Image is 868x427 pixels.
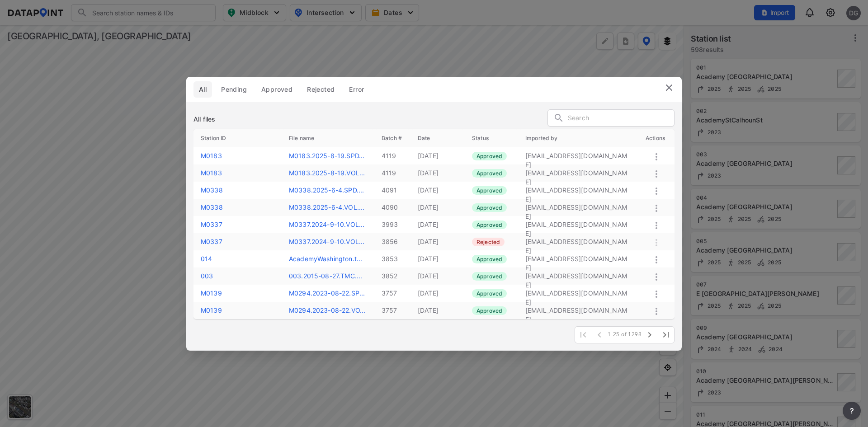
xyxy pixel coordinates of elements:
[374,233,410,250] td: 3856
[289,289,365,297] label: M0294.2023-08-22.SPD.xlsx
[289,221,364,228] label: M0337.2024-9-10.VOL.xlsx
[518,285,638,302] td: [EMAIL_ADDRESS][DOMAIN_NAME]
[349,85,364,94] span: Error
[201,255,212,263] label: 014
[374,250,410,267] td: 3853
[199,85,207,94] span: All
[410,147,465,164] td: [DATE]
[410,216,465,233] td: [DATE]
[289,238,364,245] label: M0337.2024-9-10.VOL.xlsx
[472,152,507,160] label: Approved
[472,238,505,246] label: Rejected
[289,238,364,245] a: M0337.2024-9-10.VOL...
[518,129,638,147] th: Imported by
[568,112,674,125] input: Search
[472,169,507,178] label: Approved
[410,250,465,267] td: [DATE]
[658,327,674,343] span: Last Page
[472,186,507,195] label: Approved
[261,85,292,94] span: Approved
[289,272,362,280] label: 003.2015-08-27.TMC.xlsx
[472,289,507,298] label: Approved
[518,267,638,285] td: [EMAIL_ADDRESS][DOMAIN_NAME]
[289,255,362,263] label: AcademyWashington.txt
[201,238,222,245] label: M0337
[664,82,675,93] img: close.efbf2170.svg
[848,405,855,416] span: ?
[201,203,223,211] label: M0338
[282,129,374,147] th: File name
[518,182,638,199] td: [EMAIL_ADDRESS][DOMAIN_NAME]
[289,186,364,194] a: M0338.2025-6-4.SPD....
[201,272,213,280] label: 003
[289,203,364,211] label: M0338.2025-6-4.VOL.xlsx
[289,169,365,177] a: M0183.2025-8-19.VOL...
[193,115,215,124] h3: All files
[518,199,638,216] td: [EMAIL_ADDRESS][DOMAIN_NAME]
[374,147,410,164] td: 4119
[410,267,465,285] td: [DATE]
[289,306,365,314] label: M0294.2023-08-22.VOL.xlsx
[201,306,222,314] label: M0139
[289,152,364,160] label: M0183.2025-8-19.SPD.xlsx
[472,272,507,281] label: Approved
[201,152,222,160] label: M0183
[843,402,861,420] button: more
[575,327,591,343] span: First Page
[410,182,465,199] td: [DATE]
[201,186,223,194] label: M0338
[410,285,465,302] td: [DATE]
[608,331,642,338] span: 1-25 of 1298
[518,147,638,164] td: [EMAIL_ADDRESS][DOMAIN_NAME]
[289,306,365,314] a: M0294.2023-08-22.VO...
[193,129,282,147] th: Station ID
[289,272,362,280] a: 003.2015-08-27.TMC....
[289,203,364,211] a: M0338.2025-6-4.VOL....
[201,289,222,297] label: M0139
[410,302,465,319] td: [DATE]
[472,221,507,229] label: Approved
[518,250,638,267] td: [EMAIL_ADDRESS][DOMAIN_NAME]
[465,129,518,147] th: Status
[518,216,638,233] td: [EMAIL_ADDRESS][DOMAIN_NAME]
[289,255,362,263] a: AcademyWashington.t...
[518,302,638,319] td: [EMAIL_ADDRESS][DOMAIN_NAME]
[374,216,410,233] td: 3993
[638,129,675,147] th: Actions
[472,203,507,212] label: Approved
[410,129,465,147] th: Date
[289,221,364,228] a: M0337.2024-9-10.VOL...
[374,199,410,216] td: 4090
[374,182,410,199] td: 4091
[289,186,364,194] label: M0338.2025-6-4.SPD.xlsx
[289,152,364,160] a: M0183.2025-8-19.SPD...
[374,164,410,182] td: 4119
[591,327,608,343] span: Previous Page
[518,164,638,182] td: [EMAIL_ADDRESS][DOMAIN_NAME]
[201,221,222,228] label: M0337
[374,129,410,147] th: Batch #
[221,85,247,94] span: Pending
[642,327,658,343] span: Next Page
[472,306,507,315] label: Approved
[289,169,365,177] label: M0183.2025-8-19.VOL.xlsx
[410,164,465,182] td: [DATE]
[289,289,365,297] a: M0294.2023-08-22.SP...
[410,199,465,216] td: [DATE]
[410,233,465,250] td: [DATE]
[193,81,373,98] div: full width tabs example
[307,85,335,94] span: Rejected
[374,285,410,302] td: 3757
[518,233,638,250] td: [EMAIL_ADDRESS][DOMAIN_NAME]
[374,302,410,319] td: 3757
[201,169,222,177] label: M0183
